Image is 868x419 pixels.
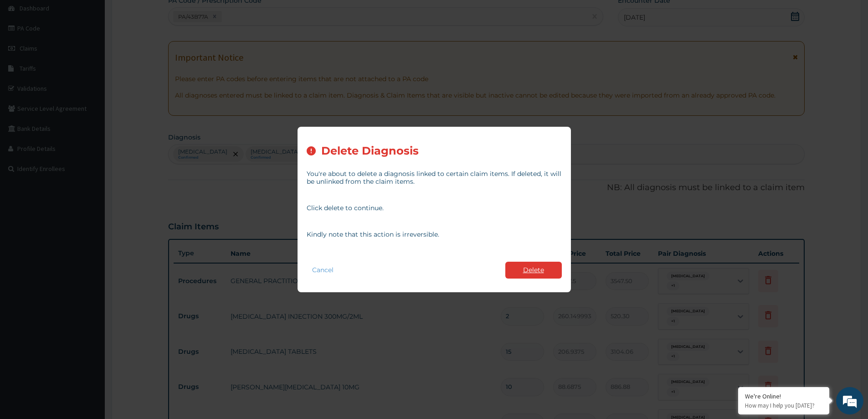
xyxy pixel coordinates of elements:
[745,402,822,409] p: How may I help you today?
[149,5,171,26] div: Minimize live chat window
[5,249,174,281] textarea: Type your message and hit 'Enter'
[307,170,562,186] p: You're about to delete a diagnosis linked to certain claim items. If deleted, it will be unlinked...
[47,51,153,63] div: Chat with us now
[307,231,562,238] p: Kindly note that this action is irreversible.
[17,46,37,68] img: d_794563401_company_1708531726252_794563401
[307,204,562,212] p: Click delete to continue.
[505,262,562,279] button: Delete
[321,145,419,157] h2: Delete Diagnosis
[307,264,339,277] button: Cancel
[53,115,126,207] span: We're online!
[745,392,822,400] div: We're Online!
